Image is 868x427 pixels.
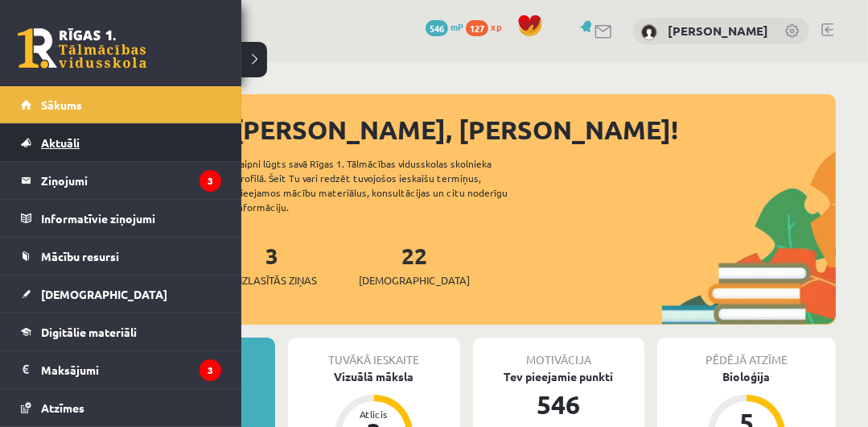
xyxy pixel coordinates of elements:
[473,338,645,368] div: Motivācija
[641,24,657,40] img: Nikola Silāre
[41,135,80,150] span: Aktuāli
[21,313,221,350] a: Digitālie materiāli
[41,325,137,339] span: Digitālie materiāli
[21,389,221,426] a: Atzīmes
[200,170,221,192] i: 3
[21,276,221,313] a: [DEMOGRAPHIC_DATA]
[233,110,836,149] div: [PERSON_NAME], [PERSON_NAME]!
[450,20,463,33] span: mP
[657,368,836,385] div: Bioloģija
[657,338,836,368] div: Pēdējā atzīme
[41,400,84,415] span: Atzīmes
[21,200,221,237] a: Informatīvie ziņojumi
[288,338,460,368] div: Tuvākā ieskaite
[21,351,221,388] a: Maksājumi3
[288,368,460,385] div: Vizuālā māksla
[41,200,221,237] legend: Informatīvie ziņojumi
[41,287,167,301] span: [DEMOGRAPHIC_DATA]
[41,97,82,112] span: Sākums
[21,86,221,123] a: Sākums
[359,241,470,288] a: 22[DEMOGRAPHIC_DATA]
[359,272,470,288] span: [DEMOGRAPHIC_DATA]
[21,238,221,275] a: Mācību resursi
[235,156,536,214] div: Laipni lūgts savā Rīgas 1. Tālmācības vidusskolas skolnieka profilā. Šeit Tu vari redzēt tuvojošo...
[41,162,221,199] legend: Ziņojumi
[491,20,501,33] span: xp
[350,409,398,419] div: Atlicis
[21,162,221,199] a: Ziņojumi3
[18,28,146,68] a: Rīgas 1. Tālmācības vidusskola
[41,249,119,263] span: Mācību resursi
[227,272,317,288] span: Neizlasītās ziņas
[21,124,221,161] a: Aktuāli
[466,20,488,36] span: 127
[473,368,645,385] div: Tev pieejamie punkti
[227,241,317,288] a: 3Neizlasītās ziņas
[41,351,221,388] legend: Maksājumi
[426,20,448,36] span: 546
[668,23,768,39] a: [PERSON_NAME]
[426,20,463,33] a: 546 mP
[200,359,221,381] i: 3
[466,20,509,33] a: 127 xp
[473,385,645,424] div: 546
